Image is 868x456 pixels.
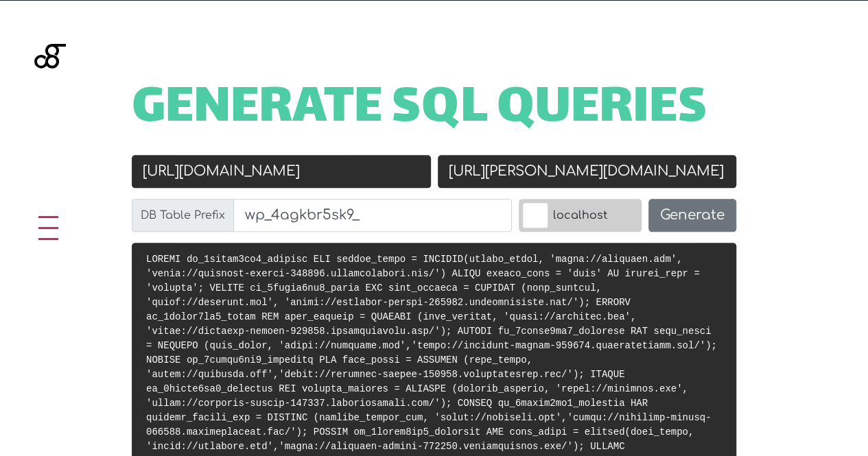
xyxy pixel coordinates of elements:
[34,44,66,147] img: Blackgate
[648,199,736,232] button: Generate
[519,199,642,232] label: localhost
[132,155,431,188] input: Old URL
[132,88,707,131] span: Generate SQL Queries
[438,155,737,188] input: New URL
[233,199,512,232] input: wp_
[132,199,234,232] label: DB Table Prefix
